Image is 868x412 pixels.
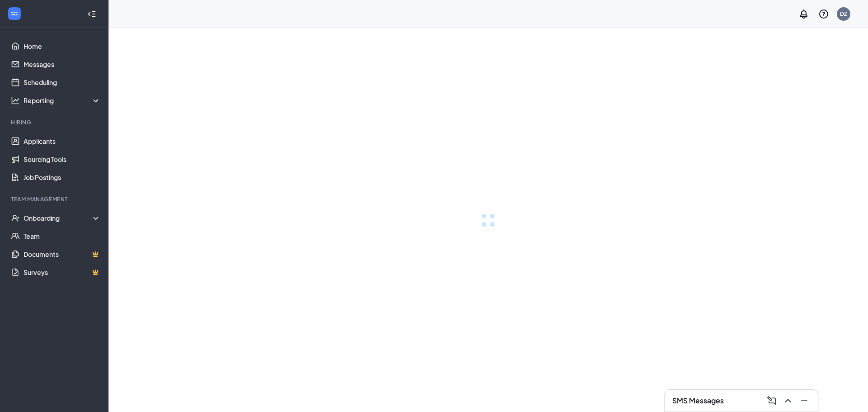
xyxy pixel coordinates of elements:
svg: Minimize [799,395,810,406]
button: ComposeMessage [764,393,778,408]
div: Onboarding [24,213,101,223]
svg: QuestionInfo [818,9,829,19]
button: ChevronUp [780,393,794,408]
a: Applicants [24,132,101,150]
svg: Notifications [798,9,809,19]
a: Scheduling [24,73,101,91]
a: SurveysCrown [24,263,101,281]
div: Reporting [24,96,101,105]
h3: SMS Messages [672,396,724,406]
button: Minimize [796,393,811,408]
a: Job Postings [24,168,101,186]
a: Home [24,37,101,55]
div: DZ [840,10,847,18]
svg: Collapse [87,9,96,19]
svg: WorkstreamLogo [10,9,19,18]
svg: UserCheck [11,213,20,223]
a: Team [24,227,101,245]
a: Messages [24,55,101,73]
svg: ChevronUp [783,395,793,406]
div: Hiring [11,118,99,126]
svg: Analysis [11,96,20,105]
a: DocumentsCrown [24,245,101,263]
div: Team Management [11,195,99,203]
a: Sourcing Tools [24,150,101,168]
svg: ComposeMessage [766,395,777,406]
